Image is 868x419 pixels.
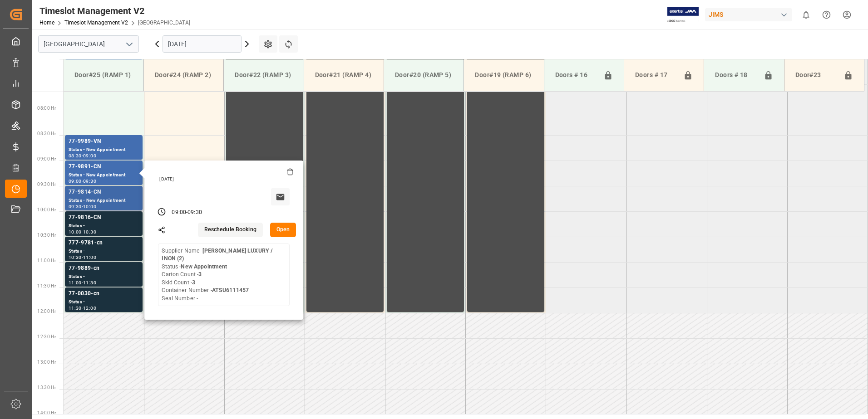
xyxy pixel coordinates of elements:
span: 08:30 Hr [37,131,56,136]
div: Door#19 (RAMP 6) [471,67,536,83]
div: Door#21 (RAMP 4) [311,67,376,83]
div: Status - [69,222,139,230]
div: - [82,179,83,183]
button: show 0 new notifications [796,5,816,25]
div: Status - [69,248,139,255]
span: 13:00 Hr [37,360,56,365]
div: Timeslot Management V2 [39,4,190,18]
b: 3 [198,271,202,278]
div: 11:00 [69,281,82,285]
div: Door#23 [792,67,840,84]
div: Status - [69,298,139,306]
input: DD.MM.YYYY [163,35,242,53]
div: 09:00 [69,179,82,183]
a: Home [39,19,54,26]
span: 09:30 Hr [37,182,56,187]
div: 10:30 [83,230,96,234]
b: New Appointment [181,263,227,270]
div: 09:30 [83,179,96,183]
div: 10:30 [69,255,82,259]
div: 77-9814-CN [69,188,139,197]
div: 11:30 [83,281,96,285]
div: [DATE] [156,176,293,182]
div: 77-9989-VN [69,137,139,146]
b: [PERSON_NAME] LUXURY / INON (2) [162,248,273,262]
div: - [82,281,83,285]
div: Supplier Name - Status - Carton Count - Skid Count - Container Number - Seal Number - [162,247,286,303]
div: - [82,205,83,209]
button: Reschedule Booking [198,223,263,237]
div: 777-9781-cn [69,239,139,248]
button: JIMS [705,6,796,23]
div: 77-9891-CN [69,162,139,171]
button: open menu [122,37,136,51]
div: Status - [69,273,139,281]
b: 3 [192,279,195,286]
span: 12:30 Hr [37,334,56,339]
div: Doors # 18 [711,67,759,84]
span: 13:30 Hr [37,385,56,390]
div: 77-0030-cn [69,289,139,298]
div: 77-9816-CN [69,213,139,222]
div: 09:30 [69,205,82,209]
div: 77-9889-cn [69,264,139,273]
div: Status - New Appointment [69,171,139,179]
div: - [82,154,83,158]
div: 09:30 [187,209,202,217]
div: Door#24 (RAMP 2) [151,67,216,83]
div: Doors # 17 [631,67,680,84]
div: Status - New Appointment [69,146,139,154]
div: 08:30 [69,154,82,158]
div: - [82,255,83,259]
div: 11:30 [69,306,82,310]
b: ATSU6111457 [212,287,249,293]
span: 10:00 Hr [37,207,56,212]
span: 14:00 Hr [37,410,56,415]
div: Doors # 16 [552,67,600,84]
span: 09:00 Hr [37,156,56,161]
span: 11:00 Hr [37,258,56,263]
span: 11:30 Hr [37,283,56,288]
img: Exertis%20JAM%20-%20Email%20Logo.jpg_1722504956.jpg [667,7,699,23]
div: Door#22 (RAMP 3) [231,67,296,83]
div: - [82,306,83,310]
div: Status - New Appointment [69,197,139,205]
div: 10:00 [69,230,82,234]
div: 09:00 [172,209,186,217]
div: 09:00 [83,154,96,158]
span: 12:00 Hr [37,309,56,314]
div: Door#25 (RAMP 1) [71,67,136,83]
span: 08:00 Hr [37,106,56,111]
div: Door#20 (RAMP 5) [391,67,456,83]
div: 10:00 [83,205,96,209]
a: Timeslot Management V2 [64,19,128,26]
div: - [186,209,187,217]
div: JIMS [705,8,792,21]
span: 10:30 Hr [37,233,56,238]
div: - [82,230,83,234]
button: Help Center [816,5,837,25]
input: Type to search/select [38,35,139,53]
button: Open [270,223,296,237]
div: 11:00 [83,255,96,259]
div: 12:00 [83,306,96,310]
